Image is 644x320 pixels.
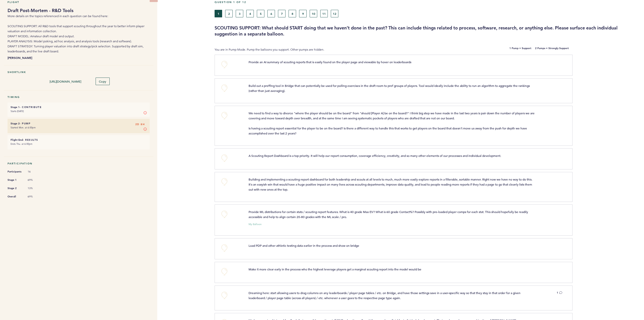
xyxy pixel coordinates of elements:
[225,10,233,17] button: 2
[8,55,150,60] b: [PERSON_NAME]
[557,291,558,294] span: 1
[236,10,243,17] button: 3
[535,47,569,52] b: 2 Pumps = Strongly Support
[215,1,640,4] h5: Question 1 of 12
[267,10,275,17] button: 6
[8,1,150,4] h5: Flight
[28,187,43,190] span: 13%
[11,110,24,113] time: Starts [DATE]
[11,138,23,141] small: Flight End
[11,105,20,109] small: Stage 1
[249,60,411,64] span: Provide an AI summary of scouting reports that is easily found on the player page and viewable by...
[135,122,145,127] span: 2D 8H
[96,78,110,85] button: Copy
[249,291,521,300] span: Dreaming here: start allowing users to drag columns on any leaderboards / player page tables / et...
[8,186,23,191] span: Stage 2
[249,267,421,271] span: Make it more clear early in the process who the highest leverage players get a marginal scouting ...
[557,290,562,295] button: 1
[99,79,106,83] span: Copy
[11,142,32,146] time: Ends Thu. at 6:00pm
[331,10,338,17] button: 12
[278,10,286,17] button: 7
[299,10,307,17] button: 9
[249,243,359,247] span: Load PDP and other athletic testing data earlier in the process and show on bridge
[28,170,43,173] span: 16
[249,177,533,191] span: Building and implementing a scouting report dashboard for both leadership and scouts at all level...
[249,84,531,93] span: Build out a preffing tool in Bridge that can potentially be used for polling exercises in the dra...
[11,122,20,125] small: Stage 2
[289,10,296,17] button: 8
[215,47,425,52] p: You are in Pump Mode. Pump the balloons you support. Other pumps are hidden.
[509,47,531,52] b: 1 Pump = Support
[28,195,43,198] span: 69%
[8,162,150,165] h5: Participation
[8,8,150,14] h1: Draft Post-Mortem - R&D Tools
[11,126,36,129] time: Started Mon. at 6:00pm
[11,105,147,109] h6: - Contribute
[246,10,254,17] button: 4
[257,10,264,17] button: 5
[8,194,23,199] span: Overall
[215,25,640,37] h3: SCOUTING SUPPORT: What should START doing that we haven’t done in the past? This can include thin...
[8,95,150,99] h5: Timing
[215,10,222,17] button: 1
[310,10,317,17] button: 10
[8,14,144,53] span: More details on the topics referenced in each question can be found here: SCOUTING SUPPORT: All R...
[249,210,529,219] span: Provide ML distributions for certain stats / scouting report features. What is 40 grade Max EV? W...
[11,122,147,125] h6: - Pump
[8,70,150,74] h5: Shortlink
[320,10,328,17] button: 11
[249,223,262,226] small: My Balloon
[11,138,147,141] h6: - Results
[28,178,43,182] span: 69%
[249,111,535,135] span: We need to find a way to divorce "where the player should be on the board" from "should [Player A...
[8,169,23,174] span: Participants
[8,177,23,183] span: Stage 1
[249,154,501,158] span: A Scouting Report Dashboard is a top priority. It will help our report consumption, coverage effi...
